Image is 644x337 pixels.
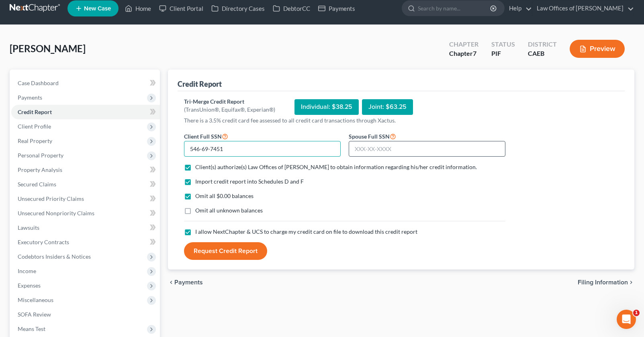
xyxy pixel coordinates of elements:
[10,43,86,54] span: [PERSON_NAME]
[174,279,203,286] span: Payments
[18,195,84,202] span: Unsecured Priority Claims
[11,192,160,206] a: Unsecured Priority Claims
[18,210,94,216] span: Unsecured Nonpriority Claims
[84,6,111,12] span: New Case
[491,40,515,49] div: Status
[18,137,52,144] span: Real Property
[195,178,304,185] span: Import credit report into Schedules D and F
[18,311,51,318] span: SOFA Review
[11,105,160,119] a: Credit Report
[184,141,341,157] input: XXX-XX-XXXX
[195,192,254,199] span: Omit all $0.00 balances
[18,253,91,260] span: Codebtors Insiders & Notices
[633,310,640,316] span: 1
[18,268,36,274] span: Income
[349,133,390,140] span: Spouse Full SSN
[11,235,160,249] a: Executory Contracts
[570,40,625,58] button: Preview
[314,1,359,16] a: Payments
[178,79,222,89] div: Credit Report
[18,80,59,86] span: Case Dashboard
[491,49,515,58] div: PIF
[362,99,413,115] div: Joint: $63.25
[528,49,557,58] div: CAEB
[528,40,557,49] div: District
[195,228,417,235] span: I allow NextChapter & UCS to charge my credit card on file to download this credit report
[578,279,634,286] button: Filing Information chevron_right
[18,94,42,101] span: Payments
[11,177,160,192] a: Secured Claims
[18,296,53,303] span: Miscellaneous
[18,325,45,332] span: Means Test
[207,1,269,16] a: Directory Cases
[11,307,160,322] a: SOFA Review
[18,166,62,173] span: Property Analysis
[155,1,207,16] a: Client Portal
[121,1,155,16] a: Home
[628,279,634,286] i: chevron_right
[449,40,478,49] div: Chapter
[578,279,628,286] span: Filing Information
[11,163,160,177] a: Property Analysis
[11,76,160,90] a: Case Dashboard
[473,49,476,57] span: 7
[195,207,263,214] span: Omit all unknown balances
[184,106,275,114] div: (TransUnion®, Equifax®, Experian®)
[449,49,478,58] div: Chapter
[184,98,275,106] div: Tri-Merge Credit Report
[505,1,532,16] a: Help
[11,221,160,235] a: Lawsuits
[184,242,267,260] button: Request Credit Report
[18,224,39,231] span: Lawsuits
[533,1,634,16] a: Law Offices of [PERSON_NAME]
[617,310,636,329] iframe: Intercom live chat
[18,282,41,289] span: Expenses
[168,279,174,286] i: chevron_left
[294,99,359,115] div: Individual: $38.25
[418,1,491,16] input: Search by name...
[168,279,203,286] button: chevron_left Payments
[184,116,505,125] p: There is a 3.5% credit card fee assessed to all credit card transactions through Xactus.
[195,163,477,170] span: Client(s) authorize(s) Law Offices of [PERSON_NAME] to obtain information regarding his/her credi...
[11,206,160,221] a: Unsecured Nonpriority Claims
[18,108,52,115] span: Credit Report
[184,133,222,140] span: Client Full SSN
[18,152,63,159] span: Personal Property
[18,123,51,130] span: Client Profile
[18,239,69,245] span: Executory Contracts
[349,141,505,157] input: XXX-XX-XXXX
[18,181,56,188] span: Secured Claims
[269,1,314,16] a: DebtorCC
